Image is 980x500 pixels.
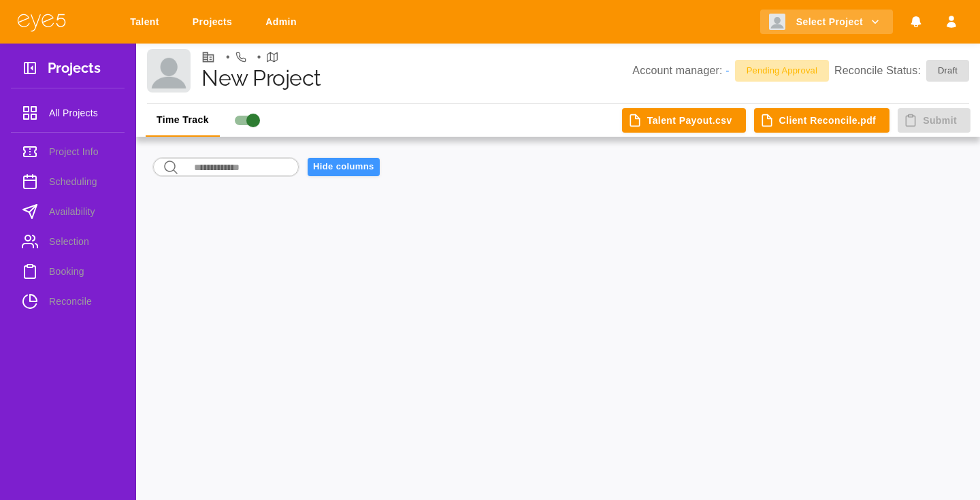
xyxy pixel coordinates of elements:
[226,49,230,65] li: •
[738,64,826,78] span: Pending Approval
[257,49,261,65] li: •
[930,64,966,78] span: Draft
[257,10,310,35] a: Admin
[834,60,969,82] p: Reconcile Status:
[904,10,928,35] button: Notifications
[147,49,191,93] img: Client logo
[725,65,729,76] a: -
[632,63,729,79] p: Account manager:
[760,10,893,35] button: Select Project
[201,65,632,91] h1: New Project
[121,10,173,35] a: Talent
[16,12,67,32] img: eye5
[769,14,785,30] img: Client logo
[622,108,746,133] button: Talent Payout.csv
[754,108,890,133] button: Client Reconcile.pdf
[11,99,125,127] a: All Projects
[308,158,380,176] button: Hide columns
[48,60,101,81] h3: Projects
[184,10,246,35] a: Projects
[146,104,220,137] button: Time Track
[49,105,114,121] span: All Projects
